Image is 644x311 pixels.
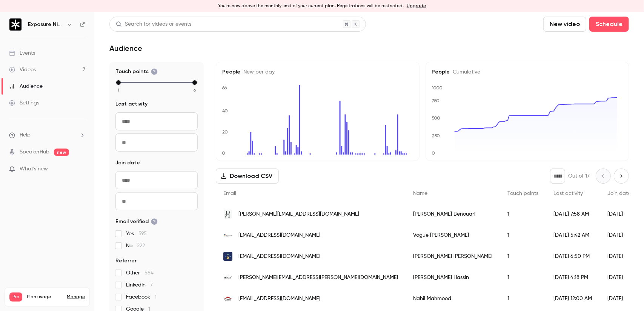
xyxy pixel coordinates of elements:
span: Other [126,269,154,277]
text: 20 [222,129,228,135]
div: [DATE] [600,246,638,267]
span: Touch points [507,191,538,196]
div: [DATE] 7:58 AM [546,204,600,225]
text: 750 [432,98,440,103]
span: Yes [126,230,147,237]
text: 250 [432,133,440,138]
span: Facebook [126,293,157,301]
span: 222 [137,243,145,248]
input: To [115,133,198,152]
div: [DATE] 5:42 AM [546,225,600,246]
span: Plan usage [27,294,62,300]
a: Manage [67,294,85,300]
span: Touch points [115,68,158,75]
text: 40 [222,108,228,113]
div: [DATE] [600,204,638,225]
span: Email verified [115,218,158,225]
span: Referrer [115,257,137,265]
span: new [54,149,69,156]
text: 66 [222,85,227,90]
span: Join date [607,191,631,196]
div: Nahil Mahmood [406,288,500,309]
text: 500 [432,116,440,121]
div: Events [9,49,35,57]
button: Schedule [589,17,629,32]
div: 1 [500,267,546,288]
img: heritage-staffing.ch [223,210,232,219]
span: Last activity [115,100,148,108]
button: Download CSV [216,169,279,184]
span: No [126,242,145,250]
h5: People [222,68,413,76]
h5: People [432,68,623,76]
input: From [115,112,198,130]
span: 1 [155,294,157,300]
span: [EMAIL_ADDRESS][DOMAIN_NAME] [238,231,320,239]
div: 1 [500,225,546,246]
div: [DATE] [600,225,638,246]
div: [PERSON_NAME] [PERSON_NAME] [406,246,500,267]
button: Next page [614,169,629,184]
span: [PERSON_NAME][EMAIL_ADDRESS][DOMAIN_NAME] [238,210,359,218]
span: 1 [118,87,119,93]
span: Last activity [553,191,583,196]
p: Out of 17 [568,172,590,180]
iframe: Noticeable Trigger [76,166,85,173]
span: Join date [115,159,140,167]
div: Search for videos or events [116,20,191,28]
li: help-dropdown-opener [9,131,85,139]
text: 0 [432,150,435,156]
div: min [116,80,121,85]
div: [PERSON_NAME] Benouari [406,204,500,225]
div: max [192,80,197,85]
text: 0 [222,150,225,156]
span: [EMAIL_ADDRESS][DOMAIN_NAME] [238,295,320,303]
div: [DATE] [600,267,638,288]
span: Cumulative [450,69,481,75]
input: To [115,192,198,210]
div: [DATE] [600,288,638,309]
a: SpeakerHub [20,148,49,156]
span: 6 [194,87,196,93]
img: Exposure Ninja [9,18,22,31]
div: Videos [9,66,36,74]
span: LinkedIn [126,281,153,289]
span: Help [20,131,31,139]
div: 1 [500,246,546,267]
div: 1 [500,288,546,309]
span: Email [223,191,236,196]
span: [EMAIL_ADDRESS][DOMAIN_NAME] [238,253,320,260]
div: Settings [9,99,39,107]
span: 7 [150,282,153,288]
a: Upgrade [407,3,426,9]
div: [DATE] 12:00 AM [546,288,600,309]
span: Name [413,191,427,196]
img: corvit.com [223,294,232,303]
img: innovationvisual.com [223,231,232,240]
span: New per day [240,69,275,75]
span: [PERSON_NAME][EMAIL_ADDRESS][PERSON_NAME][DOMAIN_NAME] [238,274,398,282]
div: [DATE] 4:18 PM [546,267,600,288]
div: Vogue [PERSON_NAME] [406,225,500,246]
h6: Exposure Ninja [28,21,63,28]
h1: Audience [109,44,142,53]
div: [PERSON_NAME] Hassin [406,267,500,288]
div: [DATE] 6:50 PM [546,246,600,267]
button: New video [543,17,586,32]
img: spacestoplaces.co.uk [223,252,232,261]
text: 1000 [432,85,443,90]
span: 564 [144,270,154,276]
img: ulstercarpets.com [223,273,232,282]
span: What's new [20,165,48,173]
input: From [115,171,198,189]
span: Pro [9,293,22,302]
div: Audience [9,83,43,90]
span: 595 [138,231,147,236]
div: 1 [500,204,546,225]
